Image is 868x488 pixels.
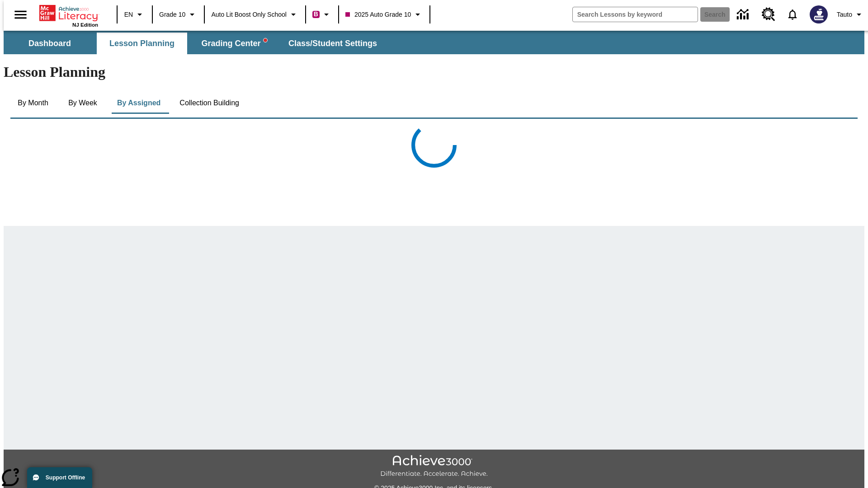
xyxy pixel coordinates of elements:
[380,455,488,478] img: Achieve3000 Differentiate Accelerate Achieve
[124,10,133,19] span: EN
[109,38,175,49] span: Lesson Planning
[97,33,187,54] button: Lesson Planning
[781,3,804,26] a: Notifications
[810,5,828,23] img: Avatar
[211,10,287,19] span: Auto Lit Boost only School
[281,33,384,54] button: Class/Student Settings
[804,3,833,26] button: Select a new avatar
[731,2,756,27] a: Data Center
[4,64,864,80] h1: Lesson Planning
[27,467,92,488] button: Support Offline
[39,4,98,22] a: Home
[4,33,385,54] div: SubNavbar
[309,6,335,23] button: Boost Class color is violet red. Change class color
[28,38,71,49] span: Dashboard
[4,31,864,54] div: SubNavbar
[288,38,377,49] span: Class/Student Settings
[201,38,267,49] span: Grading Center
[756,2,781,27] a: Resource Center, Will open in new tab
[837,10,852,19] span: Tauto
[159,10,185,19] span: Grade 10
[264,38,267,42] svg: writing assistant alert
[314,9,318,20] span: B
[110,92,168,114] button: By Assigned
[120,6,149,23] button: Language: EN, Select a language
[10,92,56,114] button: By Month
[189,33,279,54] button: Grading Center
[39,3,98,28] div: Home
[833,6,868,23] button: Profile/Settings
[172,92,246,114] button: Collection Building
[208,6,302,23] button: School: Auto Lit Boost only School, Select your school
[72,22,98,28] span: NJ Edition
[573,7,698,22] input: search field
[60,92,105,114] button: By Week
[345,10,411,19] span: 2025 Auto Grade 10
[342,6,427,23] button: Class: 2025 Auto Grade 10, Select your class
[7,1,34,28] button: Open side menu
[46,474,85,481] span: Support Offline
[5,33,95,54] button: Dashboard
[156,6,201,23] button: Grade: Grade 10, Select a grade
